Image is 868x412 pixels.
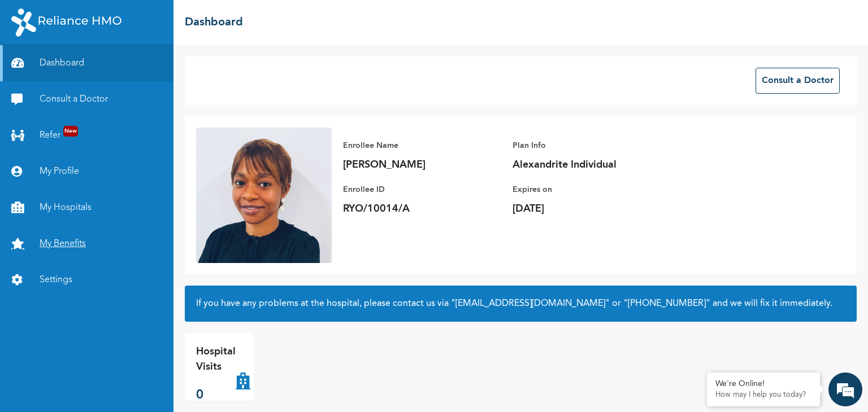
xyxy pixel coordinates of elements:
[343,158,501,172] p: [PERSON_NAME]
[513,158,671,172] p: Alexandrite Individual
[623,299,710,308] a: "[PHONE_NUMBER]"
[343,183,501,196] p: Enrollee ID
[513,183,671,196] p: Expires on
[196,297,845,310] h2: If you have any problems at the hospital, please contact us via or and we will fix it immediately.
[11,8,121,37] img: RelianceHMO's Logo
[451,299,610,308] a: "[EMAIL_ADDRESS][DOMAIN_NAME]"
[513,139,671,152] p: Plan Info
[715,391,811,400] p: How may I help you today?
[196,128,332,263] img: Enrollee
[185,14,243,31] h2: Dashboard
[343,139,501,152] p: Enrollee Name
[756,68,840,94] button: Consult a Doctor
[196,386,236,405] p: 0
[513,202,671,216] p: [DATE]
[196,344,236,375] p: Hospital Visits
[343,202,501,216] p: RYO/10014/A
[715,379,811,389] div: We're Online!
[63,126,78,137] span: New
